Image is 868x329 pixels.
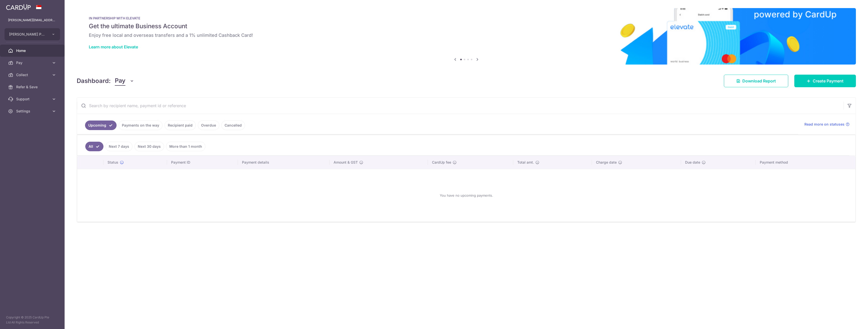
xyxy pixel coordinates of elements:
[89,44,138,49] a: Learn more about Elevate
[16,48,49,53] span: Home
[134,142,164,151] a: Next 30 days
[685,160,700,165] span: Due date
[221,121,245,130] a: Cancelled
[804,122,850,127] a: Read more on statuses
[16,60,49,65] span: Pay
[85,142,103,151] a: All
[517,160,534,165] span: Total amt.
[16,72,49,77] span: Collect
[89,16,844,20] p: IN PARTNERSHIP WITH ELEVATE
[107,160,118,165] span: Status
[198,121,219,130] a: Overdue
[83,173,849,218] div: You have no upcoming payments.
[742,78,776,84] span: Download Report
[115,76,134,86] button: Pay
[167,156,238,169] th: Payment ID
[238,156,330,169] th: Payment details
[9,32,46,37] span: [PERSON_NAME] PTE. LTD.
[724,75,788,87] a: Download Report
[8,18,57,23] p: [PERSON_NAME][EMAIL_ADDRESS][DOMAIN_NAME]
[6,4,31,10] img: CardUp
[115,76,125,86] span: Pay
[334,160,358,165] span: Amount & GST
[5,28,60,40] button: [PERSON_NAME] PTE. LTD.
[166,142,205,151] a: More than 1 month
[105,142,132,151] a: Next 7 days
[85,121,117,130] a: Upcoming
[804,122,845,127] span: Read more on statuses
[16,109,49,114] span: Settings
[794,75,856,87] a: Create Payment
[596,160,617,165] span: Charge date
[77,76,111,85] h4: Dashboard:
[432,160,451,165] span: CardUp fee
[16,84,49,89] span: Refer & Save
[89,32,844,38] h6: Enjoy free local and overseas transfers and a 1% unlimited Cashback Card!
[77,8,856,65] img: Renovation banner
[89,22,844,30] h5: Get the ultimate Business Account
[756,156,855,169] th: Payment method
[16,97,49,102] span: Support
[119,121,162,130] a: Payments on the way
[813,78,844,84] span: Create Payment
[77,98,844,114] input: Search by recipient name, payment id or reference
[165,121,196,130] a: Recipient paid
